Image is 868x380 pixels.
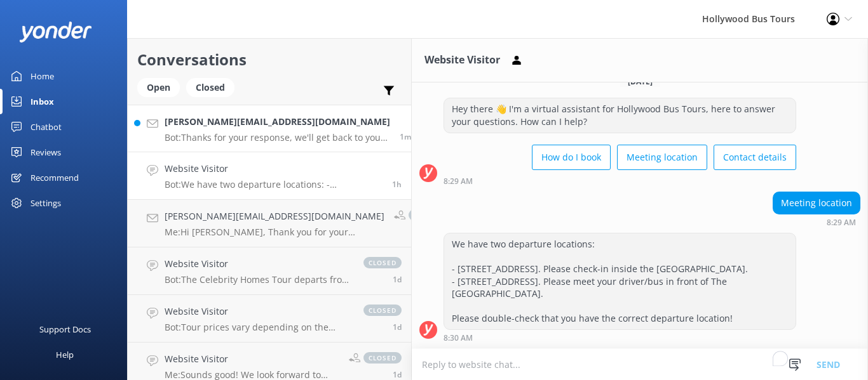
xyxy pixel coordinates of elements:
h4: [PERSON_NAME][EMAIL_ADDRESS][DOMAIN_NAME] [165,209,384,223]
div: Meeting location [773,192,860,214]
strong: 8:29 AM [827,219,856,226]
span: Oct 09 2025 08:29am (UTC -07:00) America/Tijuana [392,179,402,190]
p: Bot: Tour prices vary depending on the specific tour and departure location. For detailed pricing... [165,322,351,333]
div: Help [56,342,74,367]
button: Meeting location [617,145,707,170]
div: Oct 09 2025 08:30am (UTC -07:00) America/Tijuana [444,333,796,342]
h3: Website Visitor [424,52,500,69]
p: Bot: Thanks for your response, we'll get back to you as soon as we can during opening hours. [165,132,390,143]
p: Bot: We have two departure locations: - [STREET_ADDRESS]. Please check-in inside the [GEOGRAPHIC_... [165,179,383,190]
h2: Conversations [137,48,402,72]
h4: Website Visitor [165,305,351,318]
button: How do I book [532,145,611,170]
div: Home [31,63,54,89]
div: Settings [31,190,61,216]
strong: 8:30 AM [444,334,473,342]
h4: Website Visitor [165,257,351,271]
div: Inbox [31,89,54,114]
a: Open [137,80,186,94]
div: Closed [186,78,234,97]
h4: Website Visitor [165,162,383,176]
div: Recommend [31,165,79,190]
a: Website VisitorBot:The Celebrity Homes Tour departs from [GEOGRAPHIC_DATA][PERSON_NAME] at 10:00 ... [128,247,411,295]
h4: [PERSON_NAME][EMAIL_ADDRESS][DOMAIN_NAME] [165,115,390,129]
button: Contact details [714,145,796,170]
div: Chatbot [31,114,62,140]
div: Reviews [31,140,61,165]
span: Oct 09 2025 10:17am (UTC -07:00) America/Tijuana [400,131,411,142]
span: closed [409,209,447,221]
span: closed [363,352,402,364]
h4: Website Visitor [165,352,339,366]
span: closed [363,305,402,316]
span: Oct 07 2025 01:06pm (UTC -07:00) America/Tijuana [393,322,402,332]
textarea: To enrich screen reader interactions, please activate Accessibility in Grammarly extension settings [412,349,868,380]
a: Website VisitorBot:We have two departure locations: - [STREET_ADDRESS]. Please check-in inside th... [128,152,411,200]
span: closed [363,257,402,268]
a: [PERSON_NAME][EMAIL_ADDRESS][DOMAIN_NAME]Me:Hi [PERSON_NAME], Thank you for your message! I’d be ... [128,200,411,247]
a: Closed [186,80,241,94]
div: Oct 09 2025 08:29am (UTC -07:00) America/Tijuana [773,218,860,226]
a: [PERSON_NAME][EMAIL_ADDRESS][DOMAIN_NAME]Bot:Thanks for your response, we'll get back to you as s... [128,105,411,152]
a: Website VisitorBot:Tour prices vary depending on the specific tour and departure location. For de... [128,295,411,343]
span: Oct 07 2025 06:54pm (UTC -07:00) America/Tijuana [393,274,402,285]
p: Bot: The Celebrity Homes Tour departs from [GEOGRAPHIC_DATA][PERSON_NAME] at 10:00 AM and 2:00 PM... [165,274,351,285]
div: Oct 09 2025 08:29am (UTC -07:00) America/Tijuana [444,176,796,185]
span: Oct 07 2025 12:15pm (UTC -07:00) America/Tijuana [393,369,402,380]
p: Me: Hi [PERSON_NAME], Thank you for your message! I’d be happy to share more information about ou... [165,226,384,238]
img: yonder-white-logo.png [19,22,92,43]
div: Hey there 👋 I'm a virtual assistant for Hollywood Bus Tours, here to answer your questions. How c... [444,98,796,132]
div: Support Docs [39,317,91,342]
strong: 8:29 AM [444,178,473,185]
div: We have two departure locations: - [STREET_ADDRESS]. Please check-in inside the [GEOGRAPHIC_DATA]... [444,233,796,329]
div: Open [137,78,180,97]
